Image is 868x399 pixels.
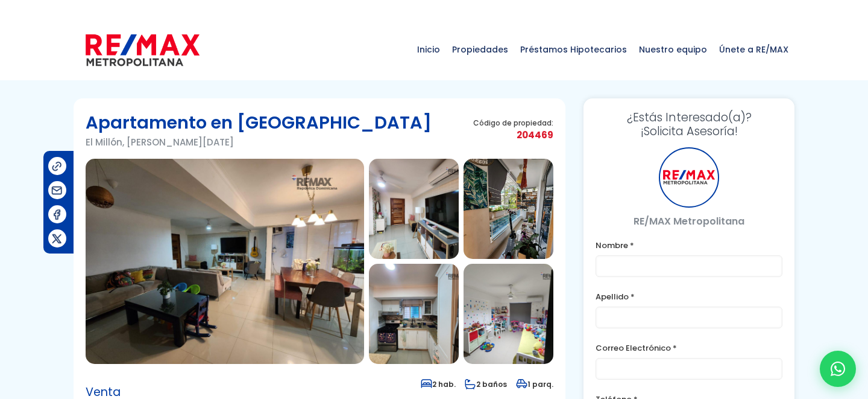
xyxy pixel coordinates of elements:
[596,110,782,138] h3: ¡Solicita Asesoría!
[86,135,432,150] p: El Millón, [PERSON_NAME][DATE]
[411,19,446,80] a: Inicio
[596,238,782,253] label: Nombre *
[86,32,200,68] img: remax-metropolitana-logo
[421,379,456,389] span: 2 hab.
[596,110,782,124] span: ¿Estás Interesado(a)?
[369,159,459,259] img: Apartamento en El Millón
[86,159,364,364] img: Apartamento en El Millón
[633,19,713,80] a: Nuestro equipo
[596,214,782,229] p: RE/MAX Metropolitana
[516,379,553,389] span: 1 parq.
[464,264,553,364] img: Apartamento en El Millón
[659,147,719,208] div: RE/MAX Metropolitana
[596,340,782,356] label: Correo Electrónico *
[465,379,507,389] span: 2 baños
[51,232,63,245] img: Compartir
[86,110,432,135] h1: Apartamento en [GEOGRAPHIC_DATA]
[514,31,633,68] span: Préstamos Hipotecarios
[713,31,794,68] span: Únete a RE/MAX
[51,160,63,173] img: Compartir
[411,31,446,68] span: Inicio
[596,289,782,304] label: Apellido *
[473,127,553,142] span: 204469
[514,19,633,80] a: Préstamos Hipotecarios
[51,184,63,197] img: Compartir
[51,208,63,221] img: Compartir
[86,19,200,80] a: RE/MAX Metropolitana
[446,19,514,80] a: Propiedades
[464,159,553,259] img: Apartamento en El Millón
[633,31,713,68] span: Nuestro equipo
[473,118,553,127] span: Código de propiedad:
[369,264,459,364] img: Apartamento en El Millón
[86,386,153,398] span: Venta
[713,19,794,80] a: Únete a RE/MAX
[446,31,514,68] span: Propiedades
